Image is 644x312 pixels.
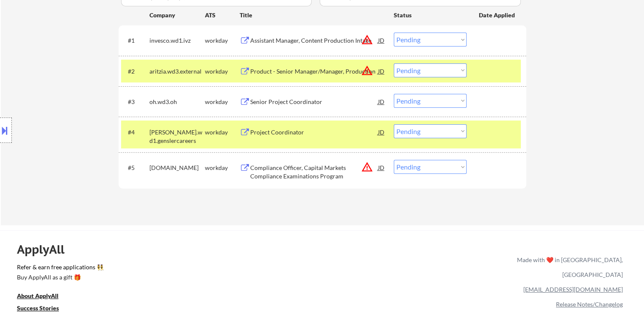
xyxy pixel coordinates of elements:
[149,128,205,145] div: [PERSON_NAME].wd1.genslercareers
[377,160,386,175] div: JD
[250,67,378,76] div: Product - Senior Manager/Manager, Production
[205,164,240,172] div: workday
[377,124,386,140] div: JD
[394,7,467,22] div: Status
[250,164,378,180] div: Compliance Officer, Capital Markets Compliance Examinations Program
[17,304,59,312] u: Success Stories
[17,264,340,273] a: Refer & earn free applications 👯‍♀️
[556,301,623,308] a: Release Notes/Changelog
[377,63,386,79] div: JD
[205,67,240,76] div: workday
[240,11,386,19] div: Title
[377,94,386,109] div: JD
[149,164,205,172] div: [DOMAIN_NAME]
[361,34,373,46] button: warning_amber
[149,36,205,45] div: invesco.wd1.ivz
[250,98,378,106] div: Senior Project Coordinator
[149,11,205,19] div: Company
[205,128,240,137] div: workday
[514,252,623,282] div: Made with ❤️ in [GEOGRAPHIC_DATA], [GEOGRAPHIC_DATA]
[205,36,240,45] div: workday
[17,292,58,299] u: About ApplyAll
[250,128,378,137] div: Project Coordinator
[361,65,373,77] button: warning_amber
[479,11,516,19] div: Date Applied
[377,33,386,48] div: JD
[128,36,143,45] div: #1
[17,242,74,257] div: ApplyAll
[17,292,70,302] a: About ApplyAll
[17,273,102,284] a: Buy ApplyAll as a gift 🎁
[361,161,373,173] button: warning_amber
[205,98,240,106] div: workday
[250,36,378,45] div: Assistant Manager, Content Production Intake
[149,67,205,76] div: aritzia.wd3.external
[205,11,240,19] div: ATS
[523,286,623,293] a: [EMAIL_ADDRESS][DOMAIN_NAME]
[17,274,102,280] div: Buy ApplyAll as a gift 🎁
[149,98,205,106] div: oh.wd3.oh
